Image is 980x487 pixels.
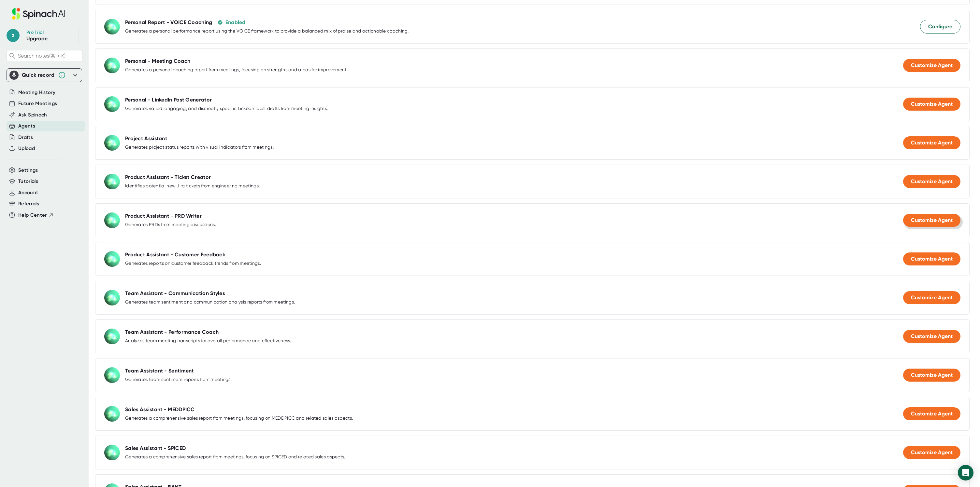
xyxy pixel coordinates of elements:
img: Team Assistant - Communication Styles [104,290,120,305]
button: Customize Agent [903,98,960,111]
img: Product Assistant - Customer Feedback [104,251,120,267]
span: Customize Agent [911,140,953,146]
div: Pro Trial [26,30,45,35]
button: Customize Agent [903,59,960,72]
span: Configure [928,23,952,31]
button: Customize Agent [903,291,960,304]
span: Help Center [18,211,47,219]
span: Search notes (⌘ + K) [18,53,65,59]
button: Customize Agent [903,446,960,459]
button: Customize Agent [903,369,960,382]
button: Tutorials [18,178,38,185]
img: Personal - Meeting Coach [104,58,120,73]
button: Configure [920,20,960,34]
button: Future Meetings [18,100,57,107]
button: Ask Spinach [18,111,47,119]
img: Sales Assistant - SPICED [104,445,120,460]
div: Project Assistant [125,135,167,142]
div: Generates PRDs from meeting discussions. [125,222,216,228]
a: Upgrade [26,35,48,42]
div: Personal - LinkedIn Post Generator [125,97,212,103]
button: Account [18,189,38,196]
span: Customize Agent [911,256,953,262]
div: Generates team sentiment reports from meetings. [125,377,232,383]
div: Quick record [22,72,55,78]
span: Customize Agent [911,294,953,301]
img: Product Assistant - Ticket Creator [104,174,120,189]
button: Customize Agent [903,330,960,343]
div: Generates reports on customer feedback trends from meetings. [125,261,261,266]
button: Meeting History [18,89,55,96]
button: Settings [18,167,38,174]
button: Referrals [18,200,39,208]
div: Personal Report - VOICE Coaching [125,19,212,26]
div: Quick record [9,69,79,82]
div: Sales Assistant - MEDDPICC [125,406,195,413]
div: Generates a personal performance report using the VOICE framework to provide a balanced mix of pr... [125,28,409,34]
span: Customize Agent [911,372,953,378]
button: Customize Agent [903,136,960,149]
span: Customize Agent [911,411,953,417]
div: Product Assistant - Customer Feedback [125,251,225,258]
div: Team Assistant - Sentiment [125,368,194,374]
button: Help Center [18,211,54,219]
span: Customize Agent [911,178,953,184]
span: z [7,29,20,42]
div: Analyzes team meeting transcripts for overall performance and effectiveness. [125,338,291,344]
div: Product Assistant - Ticket Creator [125,174,211,181]
div: Team Assistant - Communication Styles [125,290,225,297]
span: Customize Agent [911,62,953,68]
div: Generates project status reports with visual indicators from meetings. [125,144,274,150]
img: Personal Report - VOICE Coaching [104,19,120,34]
div: Generates a personal coaching report from meetings, focusing on strengths and areas for improvement. [125,67,348,73]
img: Team Assistant - Sentiment [104,367,120,383]
img: Personal - LinkedIn Post Generator [104,96,120,112]
span: Customize Agent [911,449,953,455]
div: Identifies potential new Jira tickets from engineering meetings. [125,183,260,189]
img: Product Assistant - PRD Writer [104,212,120,228]
span: Customize Agent [911,333,953,339]
div: Generates varied, engaging, and discreetly specific LinkedIn post drafts from meeting insights. [125,106,328,112]
div: Generates team sentiment and communication analysis reports from meetings. [125,299,295,305]
span: Customize Agent [911,217,953,223]
span: Customize Agent [911,101,953,107]
img: Team Assistant - Performance Coach [104,329,120,344]
div: Team Assistant - Performance Coach [125,329,219,335]
button: Customize Agent [903,175,960,188]
div: Generates a comprehensive sales report from meetings, focusing on SPICED and related sales aspects. [125,454,345,460]
div: Product Assistant - PRD Writer [125,213,202,219]
button: Customize Agent [903,252,960,265]
img: Sales Assistant - MEDDPICC [104,406,120,422]
div: Generates a comprehensive sales report from meetings, focusing on MEDDPICC and related sales aspe... [125,415,353,421]
div: Personal - Meeting Coach [125,58,190,64]
div: Open Intercom Messenger [958,465,973,480]
button: Agents [18,122,35,130]
div: Sales Assistant - SPICED [125,445,186,452]
div: Enabled [225,19,246,26]
button: Customize Agent [903,214,960,227]
button: Upload [18,145,35,152]
img: Project Assistant [104,135,120,151]
button: Customize Agent [903,407,960,420]
button: Drafts [18,134,33,141]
